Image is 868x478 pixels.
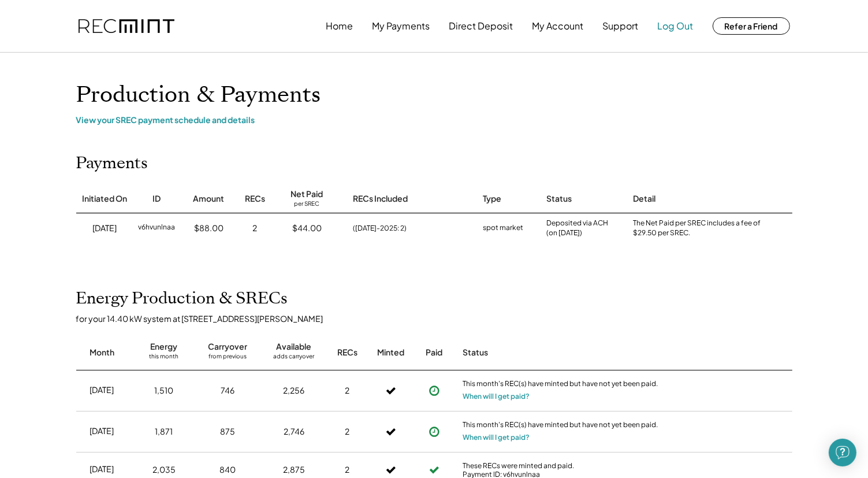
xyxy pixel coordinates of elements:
[295,200,320,209] div: per SREC
[829,439,856,466] div: Open Intercom Messenger
[291,188,323,200] div: Net Paid
[634,193,656,205] div: Detail
[634,218,766,238] div: The Net Paid per SREC includes a fee of $29.50 per SREC.
[277,341,312,353] div: Available
[253,223,258,234] div: 2
[713,17,790,35] button: Refer a Friend
[603,14,639,38] button: Support
[426,347,442,358] div: Paid
[155,385,174,397] div: 1,510
[463,347,660,358] div: Status
[292,223,322,234] div: $44.00
[76,81,792,109] h1: Production & Payments
[372,14,430,38] button: My Payments
[463,432,530,443] button: When will I get paid?
[547,218,609,238] div: Deposited via ACH (on [DATE])
[93,223,117,234] div: [DATE]
[449,14,513,38] button: Direct Deposit
[76,114,792,125] div: View your SREC payment schedule and details
[284,426,304,438] div: 2,746
[152,464,176,476] div: 2,035
[150,353,179,364] div: this month
[283,464,305,476] div: 2,875
[139,223,176,234] div: v6hvunlnaa
[426,382,443,399] button: Payment approved, but not yet initiated.
[221,385,234,397] div: 746
[220,426,235,438] div: 875
[208,341,247,353] div: Carryover
[90,347,114,358] div: Month
[353,193,408,205] div: RECs Included
[274,353,315,364] div: adds carryover
[326,14,353,38] button: Home
[337,347,357,358] div: RECs
[547,193,572,205] div: Status
[153,193,161,205] div: ID
[194,223,223,234] div: $88.00
[483,193,502,205] div: Type
[245,193,265,205] div: RECs
[151,341,178,353] div: Energy
[426,423,443,440] button: Payment approved, but not yet initiated.
[284,385,305,397] div: 2,256
[463,420,660,432] div: This month's REC(s) have minted but have not yet been paid.
[90,464,114,475] div: [DATE]
[353,223,407,234] div: ([DATE]-2025: 2)
[90,384,114,396] div: [DATE]
[90,425,114,437] div: [DATE]
[219,464,236,476] div: 840
[83,193,128,205] div: Initiated On
[377,347,404,358] div: Minted
[345,464,350,476] div: 2
[345,426,350,438] div: 2
[208,353,247,364] div: from previous
[345,385,350,397] div: 2
[463,379,660,391] div: This month's REC(s) have minted but have not yet been paid.
[155,426,173,438] div: 1,871
[76,313,804,324] div: for your 14.40 kW system at [STREET_ADDRESS][PERSON_NAME]
[79,19,174,34] img: recmint-logotype%403x.png
[463,391,530,402] button: When will I get paid?
[532,14,584,38] button: My Account
[193,193,225,205] div: Amount
[483,223,524,234] div: spot market
[76,289,288,309] h2: Energy Production & SRECs
[658,14,694,38] button: Log Out
[76,154,148,173] h2: Payments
